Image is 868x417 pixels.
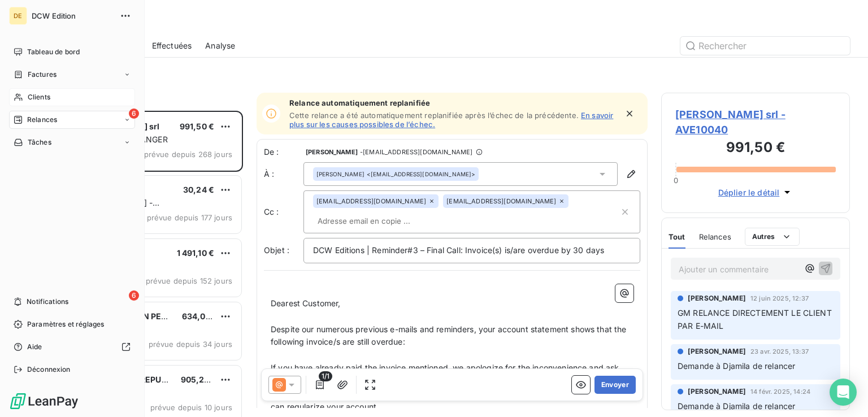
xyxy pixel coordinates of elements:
span: [PERSON_NAME] [688,346,746,357]
span: Objet : [264,245,289,255]
span: 6 [129,290,139,301]
div: <[EMAIL_ADDRESS][DOMAIN_NAME]> [316,170,475,178]
span: DCW Edition [32,11,113,20]
span: Notifications [27,297,68,307]
span: DCW Editions | Reminder#3 – Final Call: Invoice(s) is/are overdue by 30 days [313,245,604,255]
a: Tâches [9,133,135,151]
span: [PERSON_NAME] [688,386,746,397]
button: Envoyer [594,376,636,394]
span: Relances [699,232,731,241]
input: Rechercher [680,37,850,55]
span: 30,24 € [183,185,214,194]
span: [PERSON_NAME] [306,149,358,155]
button: Autres [745,228,800,246]
span: Déconnexion [27,364,71,375]
span: prévue depuis 34 jours [149,340,232,349]
span: prévue depuis 177 jours [147,213,232,222]
span: Despite our numerous previous e-mails and reminders, your account statement shows that the follow... [271,324,629,347]
span: 991,50 € [180,121,214,131]
a: Clients [9,88,135,106]
button: Déplier le détail [715,186,797,199]
div: DE [9,7,27,25]
span: Déplier le détail [718,186,780,198]
a: Aide [9,338,135,356]
span: - [EMAIL_ADDRESS][DOMAIN_NAME] [360,149,472,155]
span: GM RELANCE DIRECTEMENT LE CLIENT PAR E-MAIL [678,308,834,331]
span: prévue depuis 268 jours [144,150,232,159]
span: [PERSON_NAME] [688,293,746,303]
span: [PERSON_NAME] srl - AVE10040 [675,107,836,137]
span: Tableau de bord [27,47,80,57]
span: Aide [27,342,42,352]
img: Logo LeanPay [9,392,79,410]
span: 1 491,10 € [177,248,215,258]
span: Clients [28,92,50,102]
label: À : [264,168,303,180]
a: En savoir plus sur les causes possibles de l’échec. [289,111,613,129]
span: [PERSON_NAME] [316,170,364,178]
span: Paramètres et réglages [27,319,104,329]
span: prévue depuis 10 jours [150,403,232,412]
span: Demande à Djamila de relancer [678,361,795,371]
div: Open Intercom Messenger [830,379,857,406]
span: 634,02 € [182,311,218,321]
a: Tableau de bord [9,43,135,61]
span: prévue depuis 152 jours [146,276,232,285]
span: Factures [28,69,57,80]
span: Tout [669,232,685,241]
h3: 991,50 € [675,137,836,160]
span: Effectuées [152,40,192,51]
input: Adresse email en copie ... [313,212,444,229]
span: Tâches [28,137,51,147]
div: grid [54,111,243,417]
span: If you have already paid the invoice mentioned, we apologize for the inconvenience and ask you to... [271,363,622,385]
a: 6Relances [9,111,135,129]
span: 1/1 [319,371,332,381]
span: Analyse [205,40,235,51]
a: Factures [9,66,135,84]
a: Paramètres et réglages [9,315,135,333]
span: Cette relance a été automatiquement replanifiée après l’échec de la précédente. [289,111,579,120]
label: Cc : [264,206,303,218]
span: Relance automatiquement replanifiée [289,98,617,107]
span: 0 [674,176,678,185]
span: Demande à Djamila de relancer [678,401,795,411]
span: Dearest Customer, [271,298,341,308]
span: 12 juin 2025, 12:37 [750,295,809,302]
span: [EMAIL_ADDRESS][DOMAIN_NAME] [446,198,556,205]
span: 23 avr. 2025, 13:37 [750,348,809,355]
span: 6 [129,108,139,119]
span: [EMAIL_ADDRESS][DOMAIN_NAME] [316,198,426,205]
span: 14 févr. 2025, 14:24 [750,388,810,395]
span: 905,28 € [181,375,217,384]
span: De : [264,146,303,158]
span: Relances [27,115,57,125]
